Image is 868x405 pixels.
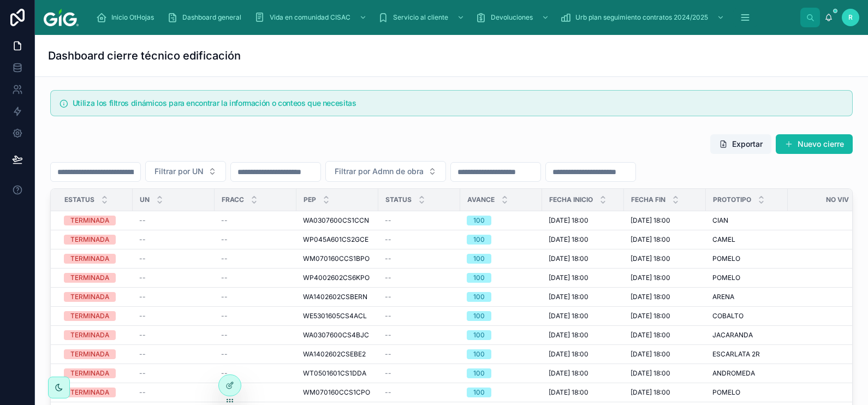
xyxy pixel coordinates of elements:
a: -- [139,388,208,397]
a: [DATE] 18:00 [631,235,699,244]
span: R [848,13,853,22]
button: Nuevo cierre [776,134,853,154]
span: -- [385,216,391,225]
span: PROTOTIPO [713,195,751,204]
span: [DATE] 18:00 [549,312,588,320]
a: TERMINADA [64,330,126,340]
a: [DATE] 18:00 [549,254,617,263]
a: Vida en comunidad CISAC [251,8,372,27]
span: No VIV [826,195,849,204]
a: [DATE] 18:00 [631,388,699,397]
a: 100 [467,311,536,321]
a: 12 [794,369,863,378]
a: ESCARLATA 2R [712,350,781,359]
a: 100 [467,254,536,264]
span: [DATE] 18:00 [549,235,588,244]
span: [DATE] 18:00 [549,350,588,359]
div: TERMINADA [70,254,109,264]
div: TERMINADA [70,235,109,245]
a: 100 [467,349,536,359]
a: -- [385,235,454,244]
a: JACARANDA [712,331,781,340]
span: FRACC [222,195,244,204]
a: POMELO [712,273,781,282]
div: 100 [473,388,485,397]
span: FECHA FIN [631,195,665,204]
a: [DATE] 18:00 [549,388,617,397]
span: Vida en comunidad CISAC [270,13,350,22]
span: [DATE] 18:00 [549,369,588,378]
a: WM070160CCS1BPO [303,254,372,263]
span: 18 [794,216,863,225]
a: [DATE] 18:00 [631,293,699,301]
span: WP045A601CS2GCE [303,235,368,244]
a: 100 [467,216,536,225]
a: 24 [794,273,863,282]
button: Exportar [710,134,771,154]
span: POMELO [712,388,740,397]
a: 100 [467,330,536,340]
a: -- [385,350,454,359]
a: ANDROMEDA [712,369,781,378]
a: 14 [794,235,863,244]
a: WA1402602CSEBE2 [303,350,372,359]
span: FECHA INICIO [549,195,593,204]
span: [DATE] 18:00 [549,331,588,340]
a: -- [139,273,208,282]
span: -- [139,235,146,244]
a: WP045A601CS2GCE [303,235,372,244]
span: -- [385,350,391,359]
span: ESCARLATA 2R [712,350,760,359]
span: POMELO [712,273,740,282]
span: [DATE] 18:00 [631,254,670,263]
a: WE5301605CS4ACL [303,312,372,320]
a: -- [385,273,454,282]
span: WM070160CCS1CPO [303,388,370,397]
a: TERMINADA [64,349,126,359]
span: -- [385,293,391,301]
span: [DATE] 18:00 [631,273,670,282]
a: 18 [794,331,863,340]
a: -- [385,216,454,225]
a: 4 [794,293,863,301]
a: -- [385,312,454,320]
span: Filtrar por UN [154,166,204,177]
a: CAMEL [712,235,781,244]
span: WA0307600CS4BJC [303,331,369,340]
a: 100 [467,292,536,302]
a: -- [221,235,290,244]
span: -- [385,331,391,340]
span: [DATE] 18:00 [549,273,588,282]
div: 100 [473,368,485,378]
a: -- [139,312,208,320]
div: TERMINADA [70,330,109,340]
span: WA0307600CS1CCN [303,216,369,225]
a: 100 [467,273,536,283]
span: -- [385,369,391,378]
a: WA1402602CSBERN [303,293,372,301]
a: 15 [794,312,863,320]
a: CIAN [712,216,781,225]
span: WT0501601CS1DDA [303,369,366,378]
span: UN [140,195,150,204]
a: [DATE] 18:00 [631,350,699,359]
a: WP4002602CS6KPO [303,273,372,282]
a: -- [385,331,454,340]
a: [DATE] 18:00 [549,235,617,244]
a: [DATE] 18:00 [549,331,617,340]
a: POMELO [712,388,781,397]
a: WA0307600CS1CCN [303,216,372,225]
span: -- [221,216,228,225]
h5: Utiliza los filtros dinámicos para encontrar la información o conteos que necesitas [73,99,843,107]
button: Select Button [145,161,226,182]
a: Dashboard general [164,8,249,27]
a: -- [221,331,290,340]
a: ARENA [712,293,781,301]
span: STATUS [385,195,412,204]
span: -- [221,312,228,320]
span: CIAN [712,216,728,225]
a: -- [221,388,290,397]
span: WM070160CCS1BPO [303,254,370,263]
span: [DATE] 18:00 [631,369,670,378]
